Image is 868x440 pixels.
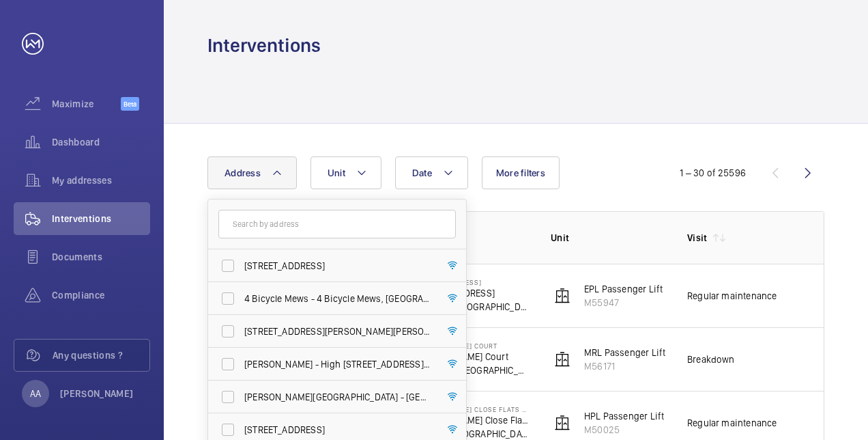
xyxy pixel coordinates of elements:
[244,390,432,404] span: [PERSON_NAME][GEOGRAPHIC_DATA] - [GEOGRAPHIC_DATA]
[52,288,150,302] span: Compliance
[52,97,121,111] span: Maximize
[412,167,432,178] span: Date
[414,342,529,350] p: [PERSON_NAME] Court
[584,282,663,296] p: EPL Passenger Lift
[244,357,432,371] span: [PERSON_NAME] - High [STREET_ADDRESS][PERSON_NAME]
[584,359,665,373] p: M56171
[414,286,529,300] p: [STREET_ADDRESS]
[584,423,706,437] p: M50025
[554,288,570,304] img: elevator.svg
[52,174,150,187] span: My addresses
[414,231,529,245] p: Address
[687,289,777,303] div: Regular maintenance
[554,351,570,368] img: elevator.svg
[414,278,529,286] p: [STREET_ADDRESS]
[680,166,746,180] div: 1 – 30 of 25596
[551,231,665,245] p: Unit
[52,135,150,149] span: Dashboard
[395,156,468,189] button: Date
[207,33,321,58] h1: Interventions
[52,250,150,264] span: Documents
[53,348,149,362] span: Any questions ?
[207,156,297,189] button: Address
[52,212,150,225] span: Interventions
[328,167,345,178] span: Unit
[244,259,432,273] span: [STREET_ADDRESS]
[584,409,706,423] p: HPL Passenger Lift Flats 1-35
[244,423,432,437] span: [STREET_ADDRESS]
[244,325,432,338] span: [STREET_ADDRESS][PERSON_NAME][PERSON_NAME]
[554,415,570,431] img: elevator.svg
[310,156,381,189] button: Unit
[121,97,139,111] span: Beta
[414,405,529,413] p: [PERSON_NAME] Close Flats 1-35
[414,350,529,363] p: [PERSON_NAME] Court
[414,363,529,377] p: SS13 3BG [GEOGRAPHIC_DATA]
[414,300,529,314] p: W13 9DA [GEOGRAPHIC_DATA]
[60,387,134,400] p: [PERSON_NAME]
[687,231,708,245] p: Visit
[687,353,735,366] div: Breakdown
[584,346,665,359] p: MRL Passenger Lift
[30,387,41,400] p: AA
[584,296,663,310] p: M55947
[225,167,261,178] span: Address
[482,156,560,189] button: More filters
[496,167,545,178] span: More filters
[218,210,456,238] input: Search by address
[414,413,529,427] p: [PERSON_NAME] Close Flats 1-35
[244,292,432,305] span: 4 Bicycle Mews - 4 Bicycle Mews, [GEOGRAPHIC_DATA] 6FF
[687,416,777,430] div: Regular maintenance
